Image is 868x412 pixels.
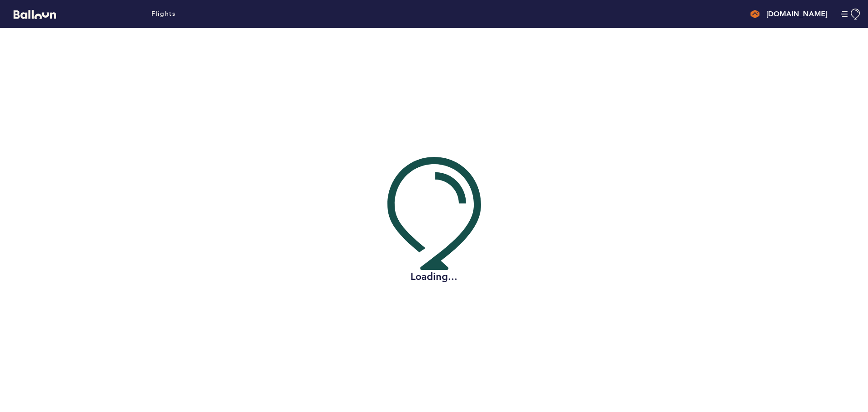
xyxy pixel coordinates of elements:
[14,10,56,19] svg: Balloon
[766,9,827,19] h4: [DOMAIN_NAME]
[7,9,56,19] a: Balloon
[151,9,175,19] a: Flights
[841,9,861,20] button: Manage Account
[387,270,481,284] h2: Loading...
